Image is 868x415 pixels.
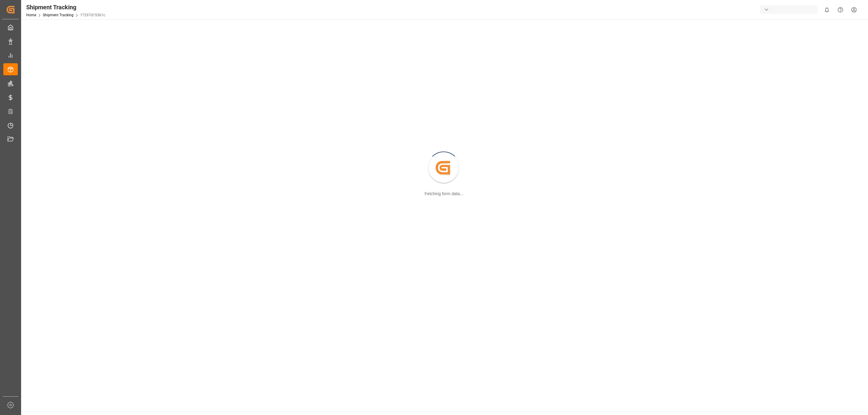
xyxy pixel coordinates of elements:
div: Fetching form data... [425,191,463,197]
a: Home [26,13,36,17]
div: Shipment Tracking [26,3,105,12]
button: Help Center [834,3,847,17]
button: show 0 new notifications [820,3,834,17]
a: Shipment Tracking [43,13,74,17]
